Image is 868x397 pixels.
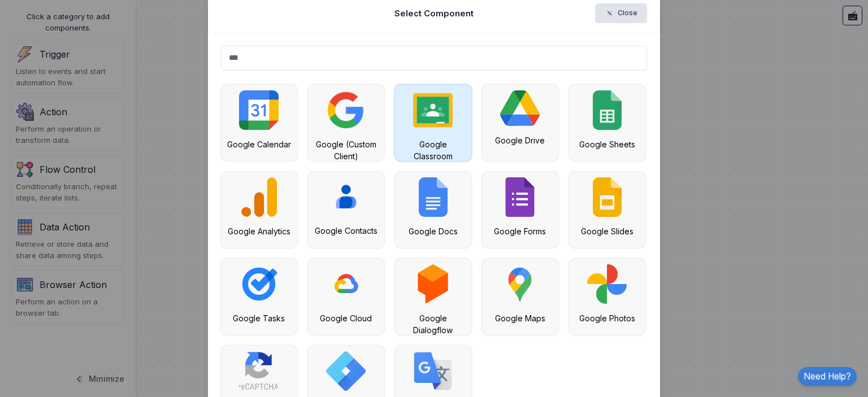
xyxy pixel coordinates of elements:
[488,312,553,324] div: Google Maps
[326,351,366,391] img: google-tag-manager.png
[413,351,453,391] img: google-translate.png
[419,177,448,217] img: google-docs.svg
[314,225,379,237] div: Google Contacts
[401,312,466,336] div: Google Dialogflow
[326,177,366,217] img: google-contacts.png
[488,225,553,237] div: Google Forms
[227,225,292,237] div: Google Analytics
[575,312,640,324] div: Google Photos
[587,264,627,304] img: google-photos.png
[401,225,466,237] div: Google Docs
[239,351,279,391] img: google-recaptcha.svg
[575,225,640,237] div: Google Slides
[326,264,366,304] img: google-cloud.png
[500,264,540,304] img: google-maps.png
[227,138,292,150] div: Google Calendar
[595,3,648,23] button: Close
[401,138,466,162] div: Google Classroom
[227,312,292,324] div: Google Tasks
[239,264,279,304] img: google-tasks.png
[239,90,279,130] img: google-calendar.svg
[314,312,379,324] div: Google Cloud
[394,7,474,20] h5: Select Component
[314,138,379,162] div: Google (Custom Client)
[241,177,277,217] img: google-analytics.svg
[488,134,553,146] div: Google Drive
[593,177,622,217] img: google-slides.svg
[500,177,540,217] img: google-forms.png
[500,90,540,126] img: google-drive.svg
[798,367,857,386] a: Need Help?
[326,90,366,130] img: google.png
[413,90,453,130] img: google-classroom.svg
[593,90,622,130] img: google-sheets.svg
[575,138,640,150] div: Google Sheets
[413,264,453,304] img: google-dialogflow.png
